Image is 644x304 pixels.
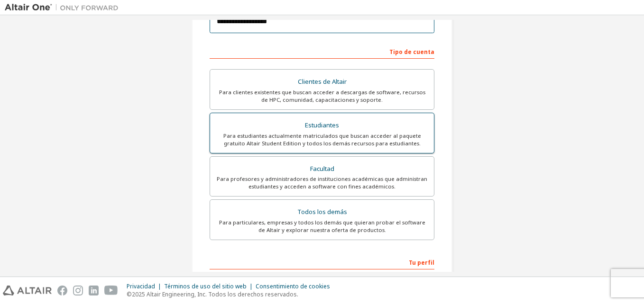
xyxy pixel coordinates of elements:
[216,132,428,147] div: Para estudiantes actualmente matriculados que buscan acceder al paquete gratuito Altair Student E...
[104,286,118,295] img: youtube.svg
[216,219,428,234] div: Para particulares, empresas y todos los demás que quieran probar el software de Altair y explorar...
[89,286,99,295] img: linkedin.svg
[3,286,52,295] img: altair_logo.svg
[73,286,83,295] img: instagram.svg
[210,44,434,59] div: Tipo de cuenta
[127,290,336,298] p: ©
[132,290,298,298] font: 2025 Altair Engineering, Inc. Todos los derechos reservados.
[216,162,428,176] div: Facultad
[5,3,123,12] img: Altair Uno
[256,283,336,290] div: Consentimiento de cookies
[164,283,256,290] div: Términos de uso del sitio web
[57,286,67,295] img: facebook.svg
[216,175,428,190] div: Para profesores y administradores de instituciones académicas que administran estudiantes y acced...
[216,89,428,104] div: Para clientes existentes que buscan acceder a descargas de software, recursos de HPC, comunidad, ...
[216,75,428,89] div: Clientes de Altair
[210,254,434,269] div: Tu perfil
[127,283,164,290] div: Privacidad
[216,206,428,219] div: Todos los demás
[216,119,428,132] div: Estudiantes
